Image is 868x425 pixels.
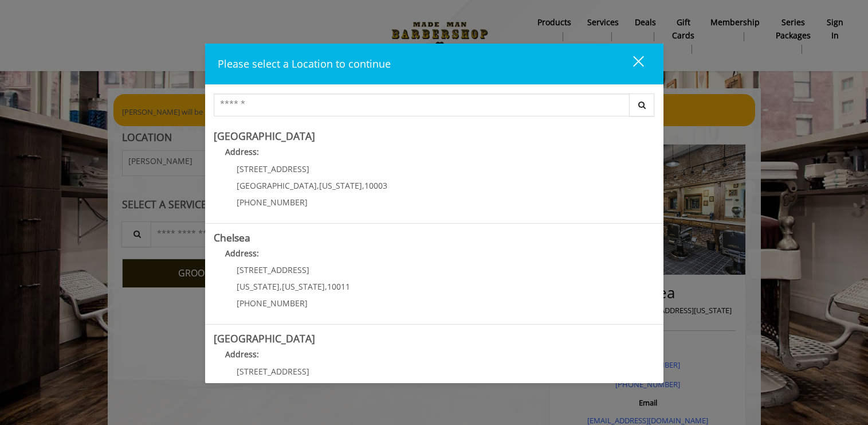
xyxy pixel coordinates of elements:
span: [STREET_ADDRESS] [237,163,309,174]
button: close dialog [612,52,651,76]
span: [US_STATE] [237,281,280,292]
span: [STREET_ADDRESS] [237,366,309,377]
span: [US_STATE] [319,180,362,191]
div: close dialog [620,55,643,72]
b: Address: [225,248,259,259]
b: [GEOGRAPHIC_DATA] [214,332,315,345]
span: Please select a Location to continue [218,57,391,71]
span: [GEOGRAPHIC_DATA] [237,180,317,191]
span: , [325,281,327,292]
b: Address: [225,349,259,360]
span: , [362,180,364,191]
span: 10003 [364,180,387,191]
b: Address: [225,146,259,157]
span: 10011 [327,281,350,292]
b: [GEOGRAPHIC_DATA] [214,129,315,143]
span: [STREET_ADDRESS] [237,264,309,275]
input: Search Center [214,93,630,116]
b: Chelsea [214,231,250,244]
div: Center Select [214,93,655,122]
span: [US_STATE] [282,281,325,292]
span: [PHONE_NUMBER] [237,298,308,309]
i: Search button [635,101,649,109]
span: , [280,281,282,292]
span: , [317,180,319,191]
span: [PHONE_NUMBER] [237,197,308,208]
